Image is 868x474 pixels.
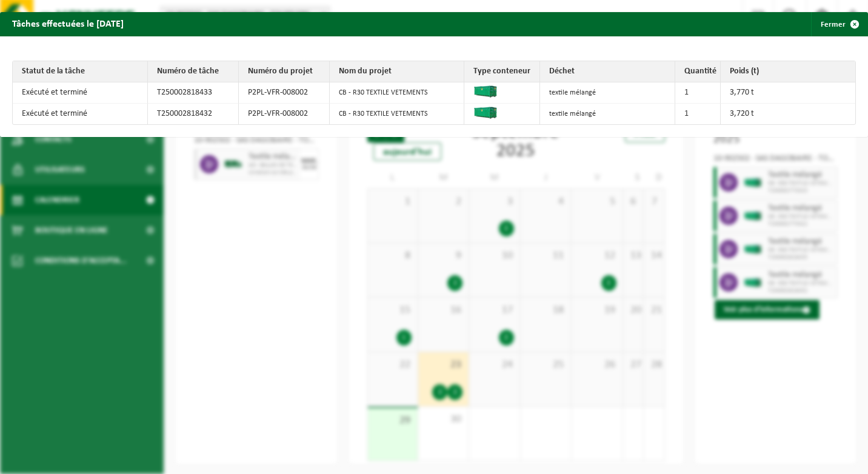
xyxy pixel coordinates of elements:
[148,104,239,124] td: T250002818432
[721,61,856,82] th: Poids (t)
[675,82,721,104] td: 1
[330,104,465,124] td: CB - R30 TEXTILE VETEMENTS
[721,104,856,124] td: 3,720 t
[473,107,498,119] img: HK-XR-30-GN-00
[13,82,148,104] td: Exécuté et terminé
[811,12,867,36] button: Fermer
[721,82,856,104] td: 3,770 t
[148,61,239,82] th: Numéro de tâche
[540,104,675,124] td: textile mélangé
[675,104,721,124] td: 1
[148,82,239,104] td: T250002818433
[330,82,465,104] td: CB - R30 TEXTILE VETEMENTS
[675,61,721,82] th: Quantité
[473,85,498,98] img: HK-XR-30-GN-00
[464,61,540,82] th: Type conteneur
[239,61,330,82] th: Numéro du projet
[239,82,330,104] td: P2PL-VFR-008002
[540,82,675,104] td: textile mélangé
[330,61,465,82] th: Nom du projet
[239,104,330,124] td: P2PL-VFR-008002
[540,61,675,82] th: Déchet
[13,104,148,124] td: Exécuté et terminé
[13,61,148,82] th: Statut de la tâche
